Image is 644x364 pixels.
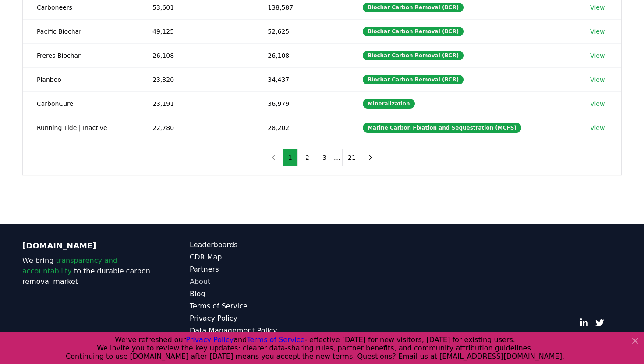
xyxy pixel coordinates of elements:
[190,313,322,324] a: Privacy Policy
[363,123,521,133] div: Marine Carbon Fixation and Sequestration (MCFS)
[342,149,361,166] button: 21
[363,99,415,108] div: Mineralization
[590,99,605,108] a: View
[254,91,349,115] td: 36,979
[363,75,464,84] div: Biochar Carbon Removal (BCR)
[22,255,155,287] p: We bring to the durable carbon removal market
[363,51,464,60] div: Biochar Carbon Removal (BCR)
[317,149,332,166] button: 3
[590,123,605,132] a: View
[300,149,315,166] button: 2
[190,252,322,262] a: CDR Map
[590,51,605,60] a: View
[363,27,464,36] div: Biochar Carbon Removal (BCR)
[595,318,604,327] a: Twitter
[363,3,464,12] div: Biochar Carbon Removal (BCR)
[254,19,349,43] td: 52,625
[590,75,605,84] a: View
[590,27,605,36] a: View
[363,149,378,166] button: next page
[190,325,322,336] a: Data Management Policy
[254,115,349,140] td: 28,202
[138,91,254,115] td: 23,191
[138,67,254,91] td: 23,320
[190,289,322,299] a: Blog
[22,240,155,252] p: [DOMAIN_NAME]
[254,43,349,67] td: 26,108
[283,149,298,166] button: 1
[590,3,605,12] a: View
[23,91,138,115] td: CarbonCure
[334,152,340,163] li: ...
[254,67,349,91] td: 34,437
[190,301,322,311] a: Terms of Service
[190,264,322,275] a: Partners
[190,276,322,287] a: About
[190,240,322,250] a: Leaderboards
[580,318,588,327] a: LinkedIn
[23,19,138,43] td: Pacific Biochar
[138,19,254,43] td: 49,125
[23,115,138,140] td: Running Tide | Inactive
[22,256,117,275] span: transparency and accountability
[138,115,254,140] td: 22,780
[23,43,138,67] td: Freres Biochar
[23,67,138,91] td: Planboo
[138,43,254,67] td: 26,108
